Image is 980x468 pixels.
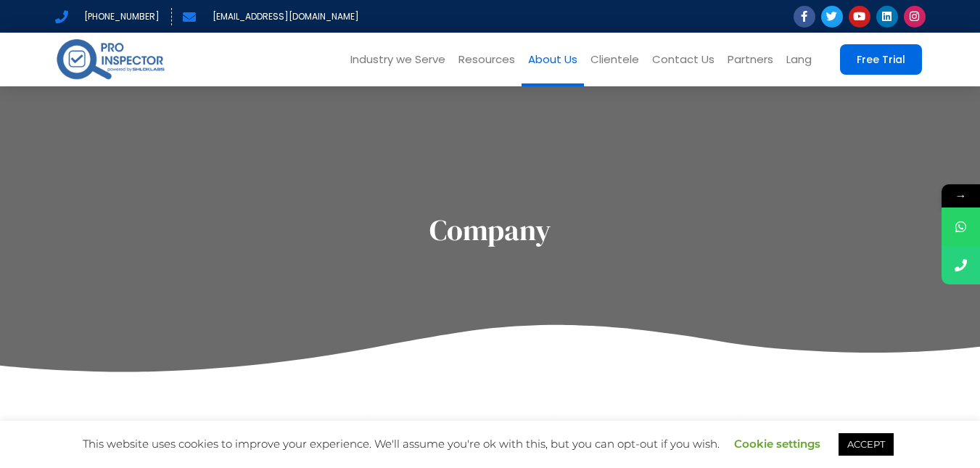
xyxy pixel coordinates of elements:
[344,33,452,86] a: Industry we Serve
[734,437,820,451] a: Cookie settings
[839,433,894,456] a: ACCEPT
[942,184,980,208] span: →
[780,33,818,86] a: Lang
[522,33,584,86] a: About Us
[452,33,522,86] a: Resources
[62,213,918,247] h1: Company
[857,54,905,65] span: Free Trial
[721,33,780,86] a: Partners
[840,44,922,75] a: Free Trial
[83,437,897,451] span: This website uses cookies to improve your experience. We'll assume you're ok with this, but you c...
[55,36,166,82] img: pro-inspector-logo
[584,33,646,86] a: Clientele
[189,33,818,86] nav: Menu
[209,8,359,25] span: [EMAIL_ADDRESS][DOMAIN_NAME]
[81,8,160,25] span: [PHONE_NUMBER]
[646,33,721,86] a: Contact Us
[183,8,359,25] a: [EMAIL_ADDRESS][DOMAIN_NAME]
